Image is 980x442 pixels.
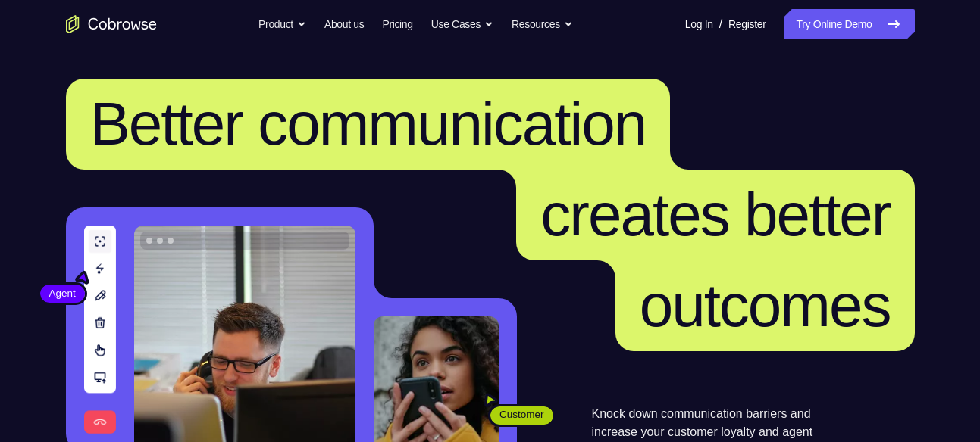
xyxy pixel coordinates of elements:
[719,15,722,33] span: /
[431,9,493,39] button: Use Cases
[728,9,766,39] a: Register
[512,9,573,39] button: Resources
[382,9,412,39] a: Pricing
[66,15,157,33] a: Go to the home page
[640,272,891,339] span: outcomes
[90,90,647,157] span: Better communication
[258,9,306,39] button: Product
[784,9,914,39] a: Try Online Demo
[540,181,890,248] span: creates better
[685,9,713,39] a: Log In
[324,9,364,39] a: About us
